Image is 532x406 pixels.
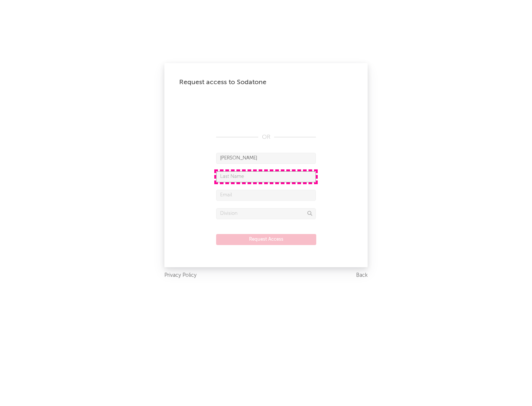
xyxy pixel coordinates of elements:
input: Email [216,190,316,201]
div: Request access to Sodatone [179,78,353,87]
a: Back [356,271,368,280]
input: Division [216,208,316,219]
button: Request Access [216,234,316,245]
input: First Name [216,153,316,164]
input: Last Name [216,171,316,182]
a: Privacy Policy [164,271,197,280]
div: OR [216,133,316,142]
